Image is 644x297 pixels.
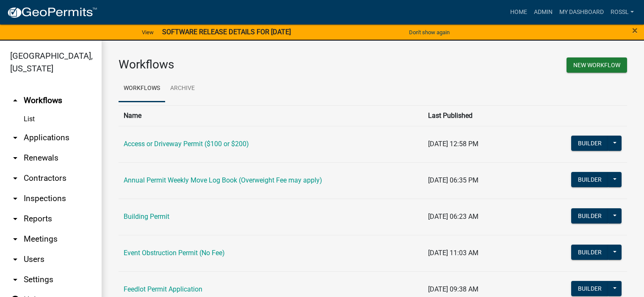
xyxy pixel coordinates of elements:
[138,25,157,39] a: View
[124,176,322,184] a: Annual Permit Weekly Move Log Book (Overweight Fee may apply)
[10,275,20,285] i: arrow_drop_down
[162,28,291,36] strong: SOFTWARE RELEASE DETAILS FOR [DATE]
[567,57,627,73] button: New Workflow
[119,105,423,126] th: Name
[556,4,607,20] a: My Dashboard
[428,249,478,257] span: [DATE] 11:03 AM
[571,136,608,151] button: Builder
[124,285,202,293] a: Feedlot Permit Application
[10,173,20,183] i: arrow_drop_down
[428,140,478,148] span: [DATE] 12:58 PM
[10,193,20,204] i: arrow_drop_down
[10,153,20,163] i: arrow_drop_down
[607,4,637,20] a: RossL
[10,214,20,224] i: arrow_drop_down
[571,208,608,223] button: Builder
[571,172,608,187] button: Builder
[10,95,20,106] i: arrow_drop_up
[428,285,478,293] span: [DATE] 09:38 AM
[632,25,638,36] span: ×
[531,4,556,20] a: Admin
[124,140,249,148] a: Access or Driveway Permit ($100 or $200)
[571,281,608,296] button: Builder
[423,105,553,126] th: Last Published
[10,133,20,143] i: arrow_drop_down
[406,25,453,39] button: Don't show again
[10,234,20,244] i: arrow_drop_down
[119,57,367,72] h3: Workflows
[10,254,20,264] i: arrow_drop_down
[428,213,478,221] span: [DATE] 06:23 AM
[571,245,608,260] button: Builder
[124,249,225,257] a: Event Obstruction Permit (No Fee)
[165,75,200,102] a: Archive
[632,25,638,35] button: Close
[124,213,169,221] a: Building Permit
[428,176,478,184] span: [DATE] 06:35 PM
[507,4,531,20] a: Home
[119,75,165,102] a: Workflows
